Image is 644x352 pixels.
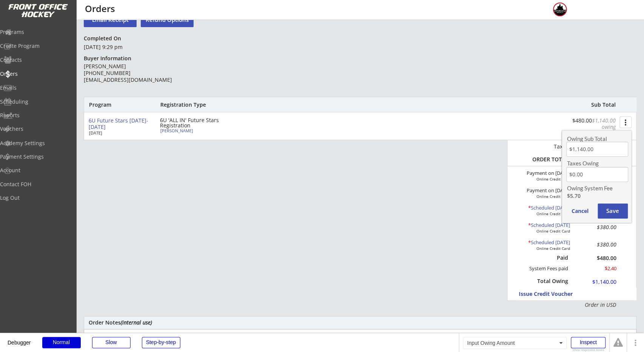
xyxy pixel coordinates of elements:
div: $480.00 [569,118,616,130]
div: [PERSON_NAME] [160,129,244,133]
div: Normal [42,337,81,348]
div: Total Owing [533,278,568,285]
div: System Fees paid [523,265,568,272]
div: Debugger [8,333,31,345]
div: Online Credit Card [527,246,570,251]
div: Payment on [DATE] [510,188,570,194]
div: $2.40 [573,265,616,272]
div: Scheduled [DATE] [510,240,570,246]
div: Taxes [529,143,568,150]
div: Buyer Information [84,55,135,62]
div: Online Credit Card [527,229,570,233]
div: Order Notes [89,320,632,325]
div: Completed On [84,35,124,42]
button: Cancel [567,204,594,219]
div: [PERSON_NAME] [PHONE_NUMBER] [EMAIL_ADDRESS][DOMAIN_NAME] [84,63,193,84]
div: Scheduled [DATE] [510,205,570,211]
div: [DATE] [89,131,149,135]
div: Absorbed into this owing [567,193,624,199]
em: (internal use) [121,319,152,326]
div: 6U Future Stars [DATE]-[DATE] [89,118,154,130]
div: Payment on [DATE] [510,170,570,176]
div: Input Owing Amount [463,337,567,349]
button: more_vert [619,116,632,128]
div: Taxes Owing [567,161,624,166]
div: Online Credit Card [527,194,570,199]
div: Online Credit Card [527,211,570,216]
div: Show responsive boxes [571,349,606,352]
font: $1,140.00 owing [592,117,617,130]
div: Program [89,101,130,108]
div: $5.70 [567,193,624,199]
div: Scheduled [DATE] [510,222,570,228]
div: [DATE] 9:29 pm [84,43,193,51]
div: Step-by-step [142,337,180,348]
div: Online Credit Card [527,177,570,181]
div: ORDER TOTAL [529,156,568,163]
div: Slow [92,337,131,348]
div: Inspect [571,337,606,348]
div: $380.00 [580,225,616,230]
div: Registration Type [160,101,247,108]
div: Owing System Fee [567,185,624,191]
button: Save [598,204,628,219]
button: Issue Credit Voucher [519,289,589,299]
div: $380.00 [580,242,616,247]
div: Order in USD [529,301,616,309]
div: Owing Sub Total [567,136,624,142]
div: Sub Total [583,101,616,108]
div: $480.00 [573,256,616,261]
div: Paid [533,254,568,261]
div: 6U 'ALL IN' Future Stars Registration [160,118,247,128]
